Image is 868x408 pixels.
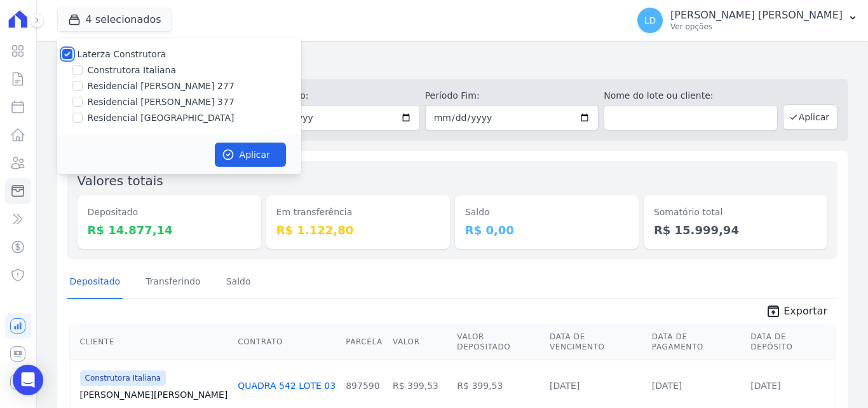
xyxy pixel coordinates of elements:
[670,9,843,22] p: [PERSON_NAME] [PERSON_NAME]
[238,381,336,391] a: QUADRA 542 LOTE 03
[654,222,817,239] dd: R$ 15.999,94
[346,381,379,391] a: 897590
[750,381,780,391] a: [DATE]
[647,324,745,360] th: Data de Pagamento
[627,3,868,38] button: LD [PERSON_NAME] [PERSON_NAME] Ver opções
[276,206,440,219] dt: Em transferência
[425,89,599,102] label: Período Fim:
[67,266,123,299] a: Depositado
[78,49,166,59] label: Laterza Construtora
[224,266,254,299] a: Saldo
[644,16,656,25] span: LD
[604,89,778,102] label: Nome do lote ou cliente:
[783,104,837,130] button: Aplicar
[233,324,341,360] th: Contrato
[57,8,172,32] button: 4 selecionados
[57,51,848,74] h2: Minha Carteira
[276,222,440,239] dd: R$ 1.122,80
[652,381,682,391] a: [DATE]
[70,324,233,360] th: Cliente
[388,324,452,360] th: Valor
[745,324,835,360] th: Data de Depósito
[143,266,203,299] a: Transferindo
[545,324,647,360] th: Data de Vencimento
[88,206,251,219] dt: Depositado
[88,222,251,239] dd: R$ 14.877,14
[465,222,628,239] dd: R$ 0,00
[88,111,234,125] label: Residencial [GEOGRAPHIC_DATA]
[766,304,781,319] i: unarchive
[783,304,827,319] span: Exportar
[670,22,843,32] p: Ver opções
[80,370,166,386] span: Construtora Italiana
[654,206,817,219] dt: Somatório total
[215,143,286,167] button: Aplicar
[756,304,837,321] a: unarchive Exportar
[80,388,228,401] a: [PERSON_NAME][PERSON_NAME]
[88,95,234,109] label: Residencial [PERSON_NAME] 377
[13,365,43,395] div: Open Intercom Messenger
[88,64,176,77] label: Construtora Italiana
[341,324,388,360] th: Parcela
[88,80,234,93] label: Residencial [PERSON_NAME] 277
[550,381,580,391] a: [DATE]
[452,324,545,360] th: Valor Depositado
[78,173,163,188] label: Valores totais
[465,206,628,219] dt: Saldo
[246,89,420,102] label: Período Inicío:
